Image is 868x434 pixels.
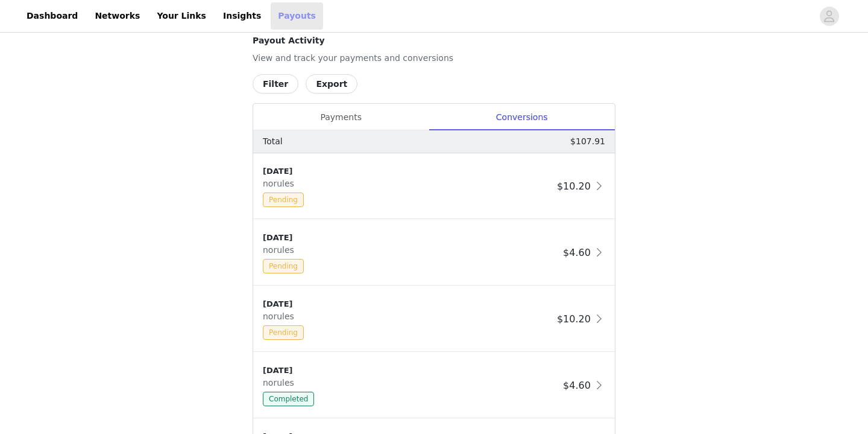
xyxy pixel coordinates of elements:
div: [DATE] [263,365,558,377]
div: clickable-list-item [253,353,615,419]
span: Pending [263,325,304,340]
span: norules [263,311,299,321]
div: [DATE] [263,232,558,244]
button: Export [306,74,357,94]
p: View and track your payments and conversions [253,52,615,65]
span: norules [263,179,299,188]
span: $4.60 [563,380,591,391]
span: $10.20 [557,180,591,192]
p: $107.91 [570,135,605,148]
div: [DATE] [263,165,552,177]
span: Pending [263,193,304,207]
div: clickable-list-item [253,286,615,353]
span: $4.60 [563,247,591,258]
h4: Payout Activity [253,34,615,47]
a: Dashboard [19,2,85,30]
div: [DATE] [263,298,552,310]
span: Completed [263,392,314,406]
a: Payouts [271,2,323,30]
div: avatar [823,7,835,26]
a: Networks [87,2,147,30]
div: Conversions [429,104,615,131]
a: Insights [216,2,268,30]
button: Filter [253,74,298,94]
span: Pending [263,259,304,273]
span: $10.20 [557,313,591,325]
p: Total [263,135,283,148]
div: clickable-list-item [253,153,615,220]
a: Your Links [149,2,213,30]
div: clickable-list-item [253,220,615,286]
span: norules [263,245,299,255]
span: norules [263,378,299,388]
div: Payments [253,104,429,131]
